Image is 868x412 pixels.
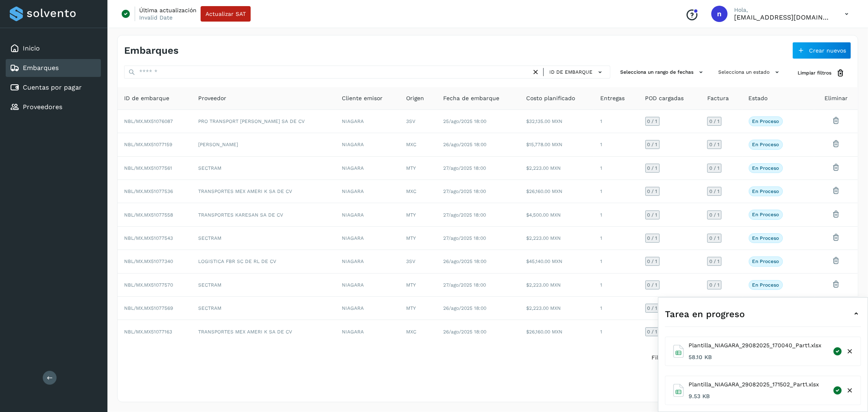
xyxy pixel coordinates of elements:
span: NBL/MX.MX51077340 [124,259,173,264]
td: $2,223.00 MXN [520,227,594,250]
span: NBL/MX.MX51076087 [124,118,173,124]
td: [PERSON_NAME] [192,133,335,156]
span: Actualizar SAT [206,11,246,17]
td: $4,500.00 MXN [520,203,594,226]
p: En proceso [752,142,779,147]
a: Proveedores [23,103,62,111]
p: Hola, [734,7,832,13]
h4: Embarques [124,45,179,57]
td: SECTRAM [192,297,335,320]
p: Última actualización [139,7,197,14]
span: Fecha de embarque [443,94,499,103]
span: 26/ago/2025 18:00 [443,259,486,264]
span: Filtros por página : [652,353,705,362]
td: LOGISTICA FBR SC DE RL DE CV [192,250,335,273]
span: 0 / 1 [709,213,719,217]
td: SECTRAM [192,157,335,180]
span: NBL/MX.MX51077536 [124,188,173,194]
span: 58.10 KB [689,353,821,362]
button: Selecciona un rango de fechas [617,66,708,79]
td: NIAGARA [335,110,400,133]
span: 27/ago/2025 18:00 [443,165,486,171]
div: Tarea en progreso [665,304,861,324]
span: 0 / 1 [647,236,658,241]
p: En proceso [752,282,779,288]
td: 1 [594,274,638,297]
button: Selecciona un estado [715,66,785,79]
span: 26/ago/2025 18:00 [443,329,486,335]
td: $2,223.00 MXN [520,157,594,180]
td: SECTRAM [192,274,335,297]
p: En proceso [752,188,779,194]
span: 0 / 1 [709,283,719,287]
span: NBL/MX.MX51077569 [124,305,173,311]
td: $15,778.00 MXN [520,133,594,156]
td: 3SV [400,250,437,273]
span: 0 / 1 [647,166,658,171]
span: 27/ago/2025 18:00 [443,282,486,288]
td: 1 [594,110,638,133]
div: Cuentas por pagar [6,79,101,96]
span: NBL/MX.MX51077561 [124,165,172,171]
span: 27/ago/2025 18:00 [443,188,486,194]
span: 0 / 1 [647,329,658,334]
img: Excel file [672,345,685,358]
td: $2,223.00 MXN [520,297,594,320]
a: Cuentas por pagar [23,83,82,91]
td: $2,223.00 MXN [520,274,594,297]
span: 0 / 1 [709,236,719,241]
span: Estado [749,94,768,103]
a: Embarques [23,64,59,72]
td: TRANSPORTES MEX AMERI K SA DE CV [192,320,335,343]
span: 0 / 1 [709,119,719,124]
p: niagara+prod@solvento.mx [734,13,832,21]
span: 27/ago/2025 18:00 [443,212,486,218]
td: NIAGARA [335,227,400,250]
td: TRANSPORTES MEX AMERI K SA DE CV [192,180,335,203]
td: MXC [400,320,437,343]
span: 26/ago/2025 18:00 [443,142,486,147]
button: Crear nuevos [792,42,851,59]
button: ID de embarque [547,66,607,78]
td: 1 [594,133,638,156]
span: NBL/MX.MX51077159 [124,142,172,147]
button: Limpiar filtros [791,66,851,81]
span: Plantilla_NIAGARA_29082025_170040_Part1.xlsx [689,341,821,350]
span: NBL/MX.MX51077558 [124,212,173,218]
span: NBL/MX.MX51077543 [124,235,173,241]
td: SECTRAM [192,227,335,250]
td: TRANSPORTES KARESAN SA DE CV [192,203,335,226]
p: Invalid Date [139,14,173,21]
div: Proveedores [6,98,101,116]
td: MTY [400,274,437,297]
span: 0 / 1 [647,119,658,124]
span: 0 / 1 [709,142,719,147]
span: NBL/MX.MX51077163 [124,329,172,335]
span: 27/ago/2025 18:00 [443,235,486,241]
span: Origen [406,94,424,103]
td: MXC [400,180,437,203]
td: $26,160.00 MXN [520,320,594,343]
td: MTY [400,297,437,320]
td: MTY [400,157,437,180]
span: Tarea en progreso [665,307,745,321]
p: En proceso [752,235,779,241]
p: En proceso [752,212,779,217]
td: MXC [400,133,437,156]
td: NIAGARA [335,250,400,273]
td: $45,140.00 MXN [520,250,594,273]
span: Cliente emisor [342,94,383,103]
td: NIAGARA [335,180,400,203]
td: MTY [400,203,437,226]
td: 1 [594,157,638,180]
span: 25/ago/2025 18:00 [443,118,486,124]
td: NIAGARA [335,133,400,156]
span: Limpiar filtros [798,69,831,77]
td: 1 [594,250,638,273]
span: 0 / 1 [647,259,658,264]
span: 0 / 1 [709,166,719,171]
span: ID de embarque [124,94,169,103]
p: En proceso [752,118,779,124]
td: 1 [594,297,638,320]
span: 0 / 1 [709,259,719,264]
